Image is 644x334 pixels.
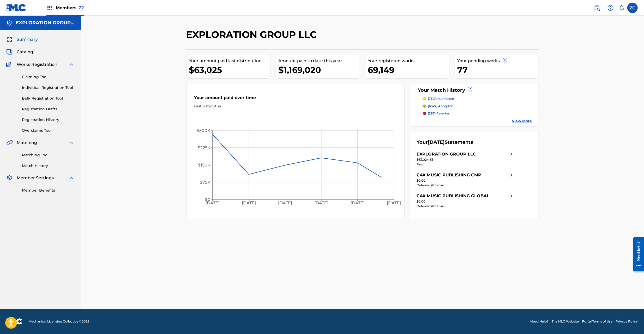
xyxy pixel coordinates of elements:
[428,96,454,101] p: submitted
[508,151,515,157] img: right chevron icon
[605,3,616,13] div: Help
[417,87,532,94] div: Your Match History
[22,188,75,193] a: Member Benefits
[189,64,270,76] div: $63,025
[423,96,532,101] a: (7517) submitted
[417,157,515,162] div: $63,024.63
[503,58,507,62] span: ?
[198,163,210,168] tspan: $150K
[189,58,270,64] div: Your amount paid last distribution
[428,139,445,145] span: [DATE]
[6,140,13,146] img: Matching
[17,36,38,43] span: Summary
[6,36,38,43] a: SummarySummary
[194,103,397,109] div: Last 6 months
[592,3,602,13] a: Public Search
[618,309,644,334] iframe: Chat Widget
[508,172,515,178] img: right chevron icon
[458,64,539,76] div: 77
[22,128,75,133] a: Overclaims Tool
[17,175,54,181] span: Member Settings
[417,172,515,188] a: CAX MUSIC PUBLISHING CMPright chevron icon$0.00Deferred (Internal)
[79,5,84,10] span: 22
[552,319,579,324] a: The MLC Website
[417,162,515,167] div: Paid
[417,151,515,167] a: EXPLORATION GROUP LLCright chevron icon$63,024.63Paid
[423,111,532,116] a: (287) rejected
[197,128,210,133] tspan: $300K
[16,20,75,26] h5: EXPLORATION GROUP LLC
[6,318,22,325] img: logo
[68,140,75,146] img: expand
[428,111,436,115] span: (287)
[6,4,26,11] img: MLC Logo
[242,200,256,205] tspan: [DATE]
[22,74,75,80] a: Claiming Tool
[198,145,210,150] tspan: $225K
[29,319,89,324] span: Mechanical Licensing Collective © 2025
[22,85,75,90] a: Individual Registration Tool
[68,175,75,181] img: expand
[22,117,75,123] a: Registration History
[22,96,75,101] a: Bulk Registration Tool
[417,139,473,146] div: Your Statements
[428,104,453,108] p: accepted
[458,58,539,64] div: Your pending works
[368,58,449,64] div: Your registered works
[607,5,614,11] img: help
[279,58,360,64] div: Amount paid to date this year
[512,118,532,124] a: View More
[428,104,437,108] span: (6327)
[205,197,210,202] tspan: $0
[6,175,13,181] img: Member Settings
[279,64,360,76] div: $1,169,020
[594,5,600,11] img: search
[68,61,75,68] img: expand
[627,3,638,13] div: User Menu
[468,87,472,91] span: ?
[428,97,437,101] span: (7517)
[387,200,401,205] tspan: [DATE]
[368,64,449,76] div: 69,149
[616,319,638,324] a: Privacy Policy
[417,178,515,183] div: $0.00
[417,193,515,209] a: CAX MUSIC PUBLISHING GLOBALright chevron icon$0.00Deferred (Internal)
[17,61,57,68] span: Works Registration
[22,152,75,158] a: Matching Tool
[417,199,515,204] div: $0.00
[46,5,53,11] img: Top Rightsholders
[17,140,37,146] span: Matching
[17,49,33,55] span: Catalog
[314,200,328,205] tspan: [DATE]
[417,151,476,157] div: EXPLORATION GROUP LLC
[22,163,75,169] a: Match History
[194,95,397,103] div: Your amount paid over time
[530,319,549,324] a: Need Help?
[417,172,481,178] div: CAX MUSIC PUBLISHING CMP
[6,49,33,55] a: CatalogCatalog
[619,5,624,10] div: Notifications
[423,104,532,108] a: (6327) accepted
[6,20,13,26] img: Accounts
[508,193,515,199] img: right chevron icon
[428,111,450,116] p: rejected
[351,200,365,205] tspan: [DATE]
[206,200,220,205] tspan: [DATE]
[56,5,84,11] span: Members
[22,106,75,112] a: Registration Drafts
[417,204,515,209] div: Deferred (Internal)
[186,29,320,41] h2: EXPLORATION GROUP LLC
[6,36,13,43] img: Summary
[6,49,13,55] img: Catalog
[417,183,515,188] div: Deferred (Internal)
[278,200,292,205] tspan: [DATE]
[619,314,623,330] div: Drag
[582,319,612,324] a: Portal Terms of Use
[200,180,210,185] tspan: $75K
[629,233,644,275] iframe: Resource Center
[417,193,489,199] div: CAX MUSIC PUBLISHING GLOBAL
[6,61,13,68] img: Works Registration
